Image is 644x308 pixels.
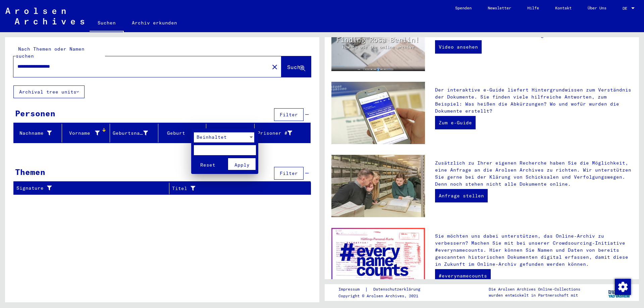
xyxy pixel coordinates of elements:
div: Zustimmung ändern [614,279,631,295]
button: Reset [194,158,222,170]
span: Beinhaltet [197,134,227,140]
img: Zustimmung ändern [615,279,631,295]
button: Apply [228,158,256,170]
span: Reset [200,162,215,168]
span: Apply [234,162,250,168]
